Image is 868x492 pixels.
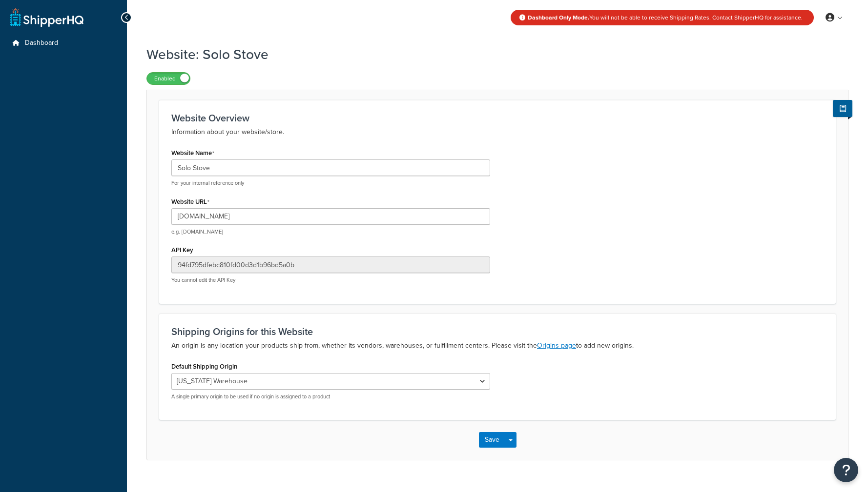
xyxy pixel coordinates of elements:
[171,326,824,337] h3: Shipping Origins for this Website
[171,340,824,352] p: An origin is any location your products ship from, whether its vendors, warehouses, or fulfillmen...
[171,363,237,370] label: Default Shipping Origin
[834,458,858,482] button: Open Resource Center
[171,126,824,138] p: Information about your website/store.
[171,179,490,187] p: For your internal reference only
[171,256,490,273] input: XDL713J089NBV22
[528,13,803,22] span: You will not be able to receive Shipping Rates. Contact ShipperHQ for assistance.
[171,276,490,284] p: You cannot edit the API Key
[171,113,824,123] h3: Website Overview
[171,149,214,157] label: Website Name
[833,100,852,117] button: Show Help Docs
[7,34,120,52] a: Dashboard
[25,39,58,47] span: Dashboard
[479,432,505,448] button: Save
[146,45,836,64] h1: Website: Solo Stove
[528,13,589,22] strong: Dashboard Only Mode.
[171,228,490,236] p: e.g. [DOMAIN_NAME]
[171,198,209,206] label: Website URL
[171,393,490,400] p: A single primary origin to be used if no origin is assigned to a product
[537,340,576,351] a: Origins page
[171,246,193,254] label: API Key
[147,73,190,84] label: Enabled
